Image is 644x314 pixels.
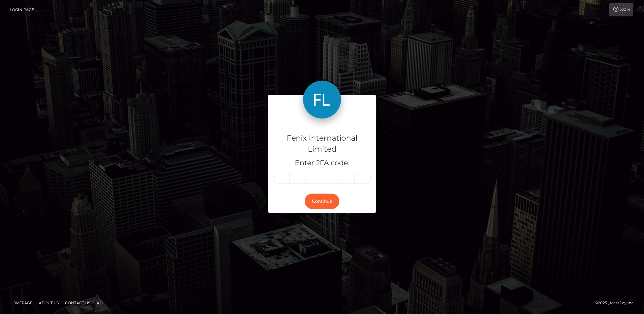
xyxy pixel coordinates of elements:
[273,158,371,168] h5: Enter 2FA code:
[609,3,633,16] a: Login
[595,299,639,306] div: © 2025 , MassPay Inc.
[36,298,61,308] a: About Us
[94,298,106,308] a: API
[305,194,339,209] button: Continue
[7,298,35,308] a: Homepage
[63,298,93,308] a: Contact Us
[273,133,371,155] h4: Fenix International Limited
[303,81,341,119] img: Fenix International Limited
[10,3,34,16] a: Login Page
